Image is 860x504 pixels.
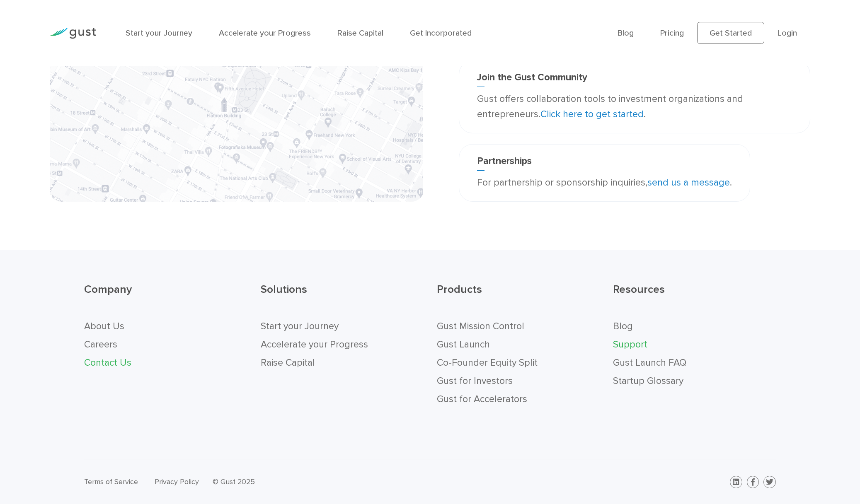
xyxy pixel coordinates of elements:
a: Start your Journey [126,28,192,38]
a: Terms of Service [84,477,138,486]
a: Privacy Policy [155,477,199,486]
a: Pricing [660,28,684,38]
a: Gust Launch FAQ [613,357,686,368]
a: Accelerate your Progress [219,28,311,38]
img: Gust Logo [50,28,96,39]
a: Login [778,28,797,38]
a: Click here to get started [540,109,644,120]
a: Raise Capital [337,28,383,38]
h3: Partnerships [477,156,732,171]
a: Accelerate your Progress [261,339,368,350]
div: © Gust 2025 [213,476,423,489]
a: Blog [618,28,634,38]
a: Gust Launch [437,339,490,350]
p: Gust offers collaboration tools to investment organizations and entrepreneurs. . [477,91,792,122]
a: Support [613,339,647,350]
h3: Solutions [261,282,423,307]
a: Blog [613,321,633,332]
a: Raise Capital [261,357,315,368]
a: Gust for Investors [437,375,513,386]
h3: Resources [613,282,775,307]
a: Get Incorporated [410,28,472,38]
a: Careers [84,339,117,350]
a: Start your Journey [261,321,339,332]
a: Gust Mission Control [437,321,524,332]
a: Gust for Accelerators [437,393,527,405]
h3: Products [437,282,599,307]
p: For partnership or sponsorship inquiries, . [477,175,732,190]
a: About Us [84,321,124,332]
a: Co-Founder Equity Split [437,357,538,368]
h3: Company [84,282,247,307]
a: Contact Us [84,357,131,368]
a: Startup Glossary [613,375,683,386]
a: send us a message [647,177,730,188]
a: Get Started [697,22,764,44]
h3: Join the Gust Community [477,72,792,87]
